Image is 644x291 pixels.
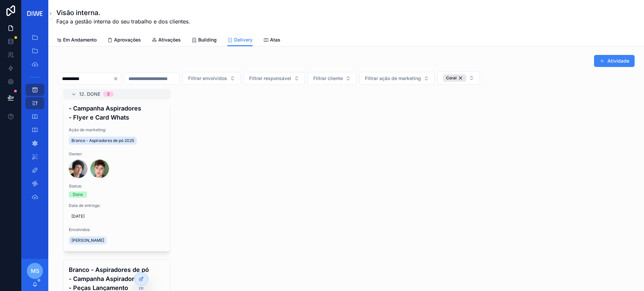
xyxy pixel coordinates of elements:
span: Envolvidos: [69,227,165,232]
span: Filtrar envolvidos [188,75,227,82]
button: Select Button [308,72,357,85]
a: Branco - Aspiradores de pó - Campanha Aspiradores - Flyer e Card WhatsAção de marketing:Branco - ... [63,89,170,251]
img: App logo [25,9,44,18]
span: 12. Done [79,91,100,97]
span: Em Andamento [63,37,97,43]
span: Filtrar cliente [313,75,343,82]
button: Select Button [437,71,480,85]
span: [DATE] [71,214,162,219]
a: Delivery [227,34,253,47]
span: Building [198,37,217,43]
span: Branco - Aspiradores de pó 2025 [71,138,134,143]
span: Ação de marketing: [69,127,165,133]
button: Select Button [182,72,241,85]
button: Select Button [359,72,435,85]
div: Done [73,192,83,198]
a: Atas [263,34,280,47]
div: scrollable content [21,27,48,212]
a: Aprovações [107,34,141,47]
button: Clear [113,76,121,81]
button: Unselect 8 [443,74,466,82]
a: Em Andamento [56,34,97,47]
span: MS [31,267,39,275]
div: 3 [107,91,110,97]
span: Delivery [234,37,253,43]
span: Filtrar ação de marketing [365,75,421,82]
span: [PERSON_NAME] [71,238,104,243]
button: Atividade [594,55,635,67]
span: Aprovações [114,37,141,43]
h4: Branco - Aspiradores de pó - Campanha Aspiradores - Flyer e Card Whats [69,95,165,122]
span: Data de entrega: [69,203,165,208]
span: Filtrar responsável [249,75,291,82]
span: Ativações [158,37,181,43]
span: Status: [69,184,165,189]
a: Ativações [152,34,181,47]
a: Building [192,34,217,47]
span: Owner: [69,151,165,157]
span: Atas [270,37,280,43]
h1: Visão interna. [56,8,190,17]
span: Coral [446,75,457,81]
span: Faça a gestão interna do seu trabalho e dos clientes. [56,17,190,25]
button: Select Button [244,72,305,85]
